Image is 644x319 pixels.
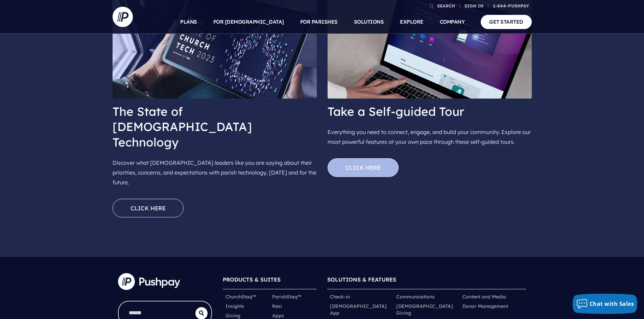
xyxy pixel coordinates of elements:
button: Chat with Sales [573,294,638,314]
a: SOLUTIONS [354,10,384,34]
a: Giving [225,312,240,319]
span: Chat with Sales [590,300,634,308]
a: ChurchStaq™ [225,293,256,300]
a: COMPANY [440,10,465,34]
a: ParishStaq™ [272,293,301,300]
a: Apps [272,312,284,319]
p: Everything you need to connect, engage, and build your community. Explore our most powerful featu... [328,125,532,150]
a: Resi [272,303,282,310]
a: Click here [113,199,184,217]
a: PLANS [180,10,197,34]
a: GET STARTED [481,15,532,29]
a: Check-in [330,293,350,300]
a: EXPLORE [400,10,424,34]
a: Insights [225,303,244,310]
h6: PRODUCTS & SUITES [223,273,317,289]
a: FOR [DEMOGRAPHIC_DATA] [213,10,284,34]
h3: The State of [DEMOGRAPHIC_DATA] Technology [113,99,317,156]
a: Click here [328,158,399,177]
a: [DEMOGRAPHIC_DATA] Giving [396,303,457,316]
h3: Take a Self-guided Tour [328,99,532,125]
h6: SOLUTIONS & FEATURES [327,273,526,289]
a: FOR PARISHES [300,10,338,34]
a: Content and Media [462,293,506,300]
a: [DEMOGRAPHIC_DATA] App [330,303,391,316]
a: Communications [396,293,435,300]
p: Discover what [DEMOGRAPHIC_DATA] leaders like you are saying about their priorities, concerns, an... [113,155,317,190]
a: Donor Management [462,303,508,310]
